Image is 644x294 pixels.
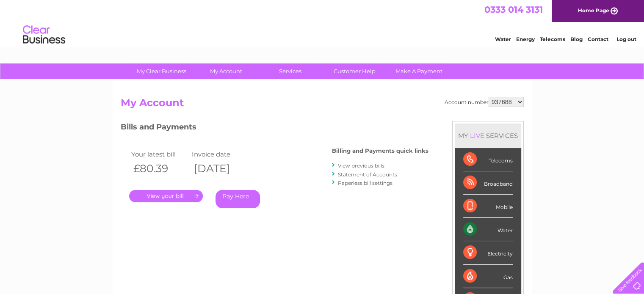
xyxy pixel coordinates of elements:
div: Broadband [463,171,513,195]
a: My Account [191,63,261,79]
a: Services [255,63,325,79]
div: MY SERVICES [455,124,521,148]
a: View previous bills [338,162,384,169]
a: Blog [570,36,583,42]
div: Gas [463,265,513,288]
div: Mobile [463,195,513,218]
div: LIVE [468,132,486,140]
a: 0333 014 3131 [484,4,543,15]
a: Log out [616,36,636,42]
div: Water [463,218,513,241]
a: Water [495,36,511,42]
a: Telecoms [540,36,565,42]
a: Make A Payment [384,63,454,79]
div: Account number [445,97,524,107]
img: logo.png [22,22,66,48]
a: Paperless bill settings [338,180,392,186]
div: Electricity [463,241,513,264]
td: Your latest bill [129,148,190,160]
a: Contact [588,36,608,42]
div: Clear Business is a trading name of Verastar Limited (registered in [GEOGRAPHIC_DATA] No. 3667643... [122,5,522,41]
h4: Billing and Payments quick links [332,148,428,154]
h2: My Account [121,97,524,113]
div: Telecoms [463,148,513,171]
a: Customer Help [320,63,390,79]
th: £80.39 [129,160,190,177]
a: Statement of Accounts [338,171,397,178]
h3: Bills and Payments [121,121,428,136]
a: . [129,190,203,202]
td: Invoice date [190,148,251,160]
a: Pay Here [216,190,260,208]
a: Energy [516,36,535,42]
th: [DATE] [190,160,251,177]
a: My Clear Business [127,63,196,79]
